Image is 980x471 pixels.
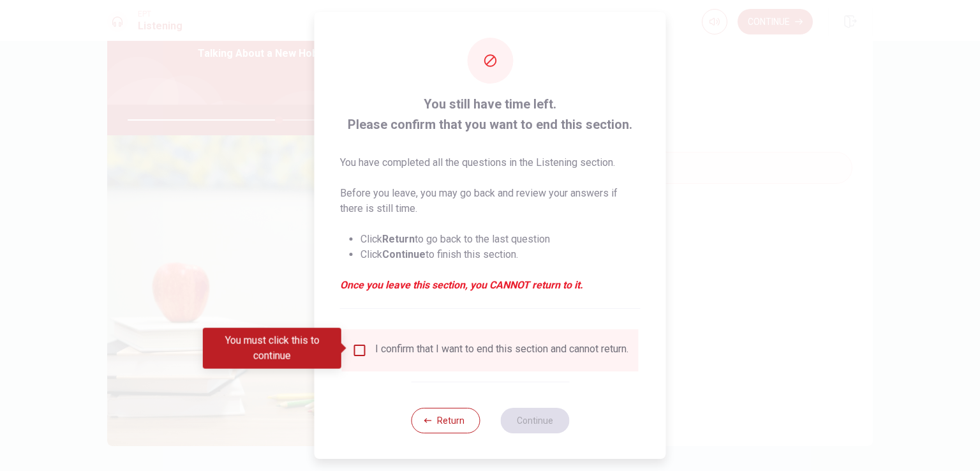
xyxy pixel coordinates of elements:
strong: Continue [382,248,426,260]
button: Continue [500,408,569,433]
div: You must click this to continue [203,328,341,369]
strong: Return [382,233,415,245]
span: You must click this to continue [352,343,367,358]
p: You have completed all the questions in the Listening section. [340,155,641,170]
span: You still have time left. Please confirm that you want to end this section. [340,94,641,135]
button: Return [411,408,480,433]
li: Click to go back to the last question [360,232,641,247]
p: Before you leave, you may go back and review your answers if there is still time. [340,186,641,216]
div: I confirm that I want to end this section and cannot return. [375,343,628,358]
li: Click to finish this section. [360,247,641,262]
em: Once you leave this section, you CANNOT return to it. [340,278,641,293]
